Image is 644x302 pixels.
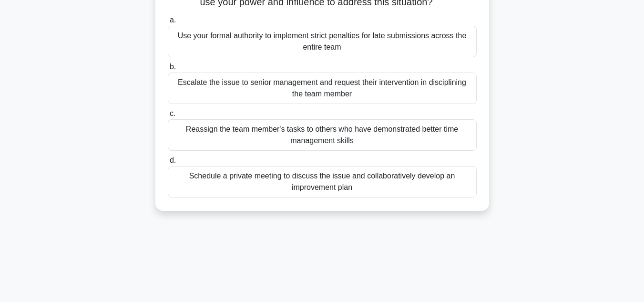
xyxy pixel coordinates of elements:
div: Reassign the team member's tasks to others who have demonstrated better time management skills [168,119,477,151]
div: Use your formal authority to implement strict penalties for late submissions across the entire team [168,26,477,57]
span: a. [170,16,176,24]
span: c. [170,109,175,117]
span: b. [170,62,176,71]
span: d. [170,156,176,164]
div: Schedule a private meeting to discuss the issue and collaboratively develop an improvement plan [168,166,477,198]
div: Escalate the issue to senior management and request their intervention in disciplining the team m... [168,73,477,104]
